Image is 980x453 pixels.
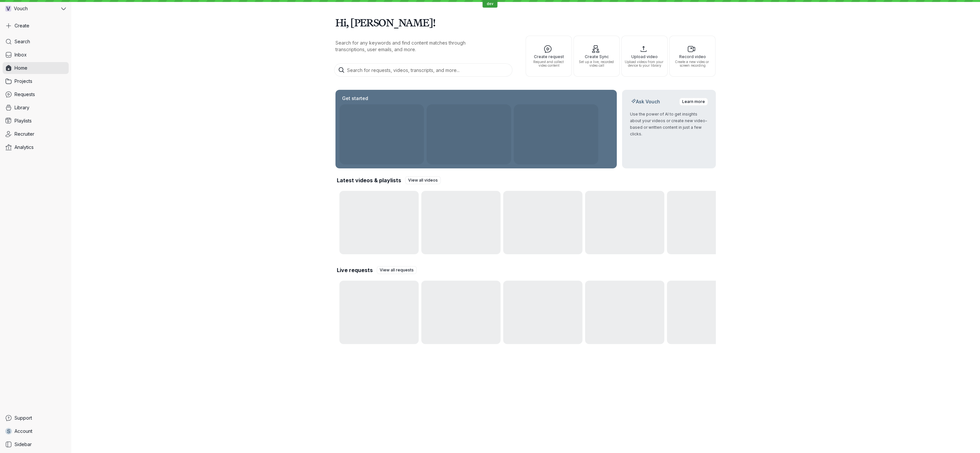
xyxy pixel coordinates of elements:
span: View all videos [408,177,438,184]
span: Analytics [15,144,34,151]
span: Projects [15,78,32,85]
a: Library [3,102,69,114]
h2: Live requests [337,266,373,274]
span: Set up a live, recorded video call [577,60,617,67]
span: V [6,5,10,12]
h1: Hi, [PERSON_NAME]! [335,13,716,32]
a: Inbox [3,49,69,61]
a: Sidebar [3,438,69,450]
span: Create request [529,54,569,59]
h2: Latest videos & playlists [337,177,401,184]
span: Home [15,65,27,71]
span: Learn more [682,98,705,105]
span: Search [15,38,30,45]
a: Analytics [3,141,69,153]
a: Playlists [3,115,69,127]
span: S [7,428,11,435]
a: Recruiter [3,128,69,140]
span: Create a new video or screen recording [672,60,713,67]
a: View all videos [405,176,441,184]
a: View all requests [377,266,417,274]
button: Upload videoUpload videos from your device to your library [621,36,668,77]
span: Support [15,415,32,421]
button: Create [3,20,69,32]
input: Search for requests, videos, transcripts, and more... [334,63,512,77]
button: Create SyncSet up a live, recorded video call [574,36,620,77]
span: Create [15,22,29,29]
span: Recruiter [15,131,34,137]
span: Vouch [14,5,28,12]
span: Library [15,104,29,111]
span: View all requests [380,267,414,273]
h2: Ask Vouch [630,98,661,105]
a: Support [3,412,69,424]
button: Record videoCreate a new video or screen recording [669,36,716,77]
span: Create Sync [577,54,617,59]
span: Account [15,428,32,435]
span: Upload videos from your device to your library [624,60,665,67]
button: VVouch [3,3,69,15]
a: Projects [3,75,69,87]
span: Inbox [15,52,27,58]
h2: Get started [341,95,369,102]
a: Learn more [679,98,708,106]
span: Upload video [624,54,665,59]
span: Record video [672,54,713,59]
span: Sidebar [15,441,32,448]
p: Use the power of AI to get insights about your videos or create new video-based or written conten... [630,111,708,137]
a: Search [3,36,69,48]
span: Requests [15,91,35,98]
span: Playlists [15,118,32,124]
a: SAccount [3,425,69,437]
button: Create requestRequest and collect video content [526,36,572,77]
p: Search for any keywords and find content matches through transcriptions, user emails, and more. [335,40,494,53]
span: Request and collect video content [529,60,569,67]
a: Requests [3,88,69,100]
div: Vouch [3,3,60,15]
a: Home [3,62,69,74]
